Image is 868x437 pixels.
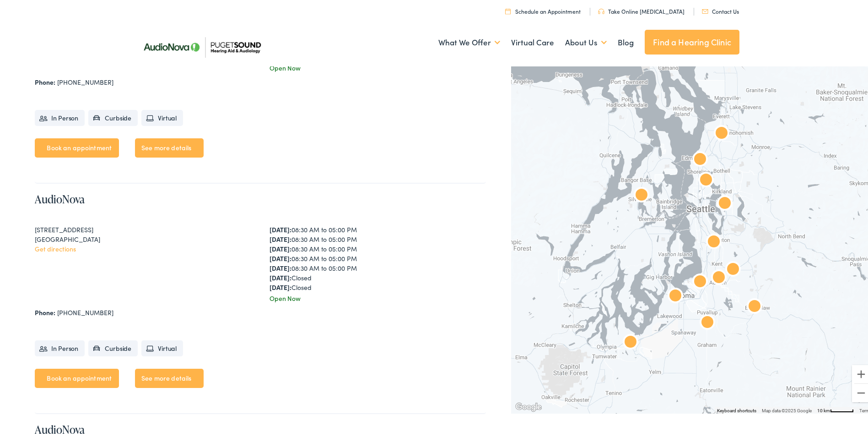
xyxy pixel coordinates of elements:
strong: [DATE]: [270,233,291,242]
div: [GEOGRAPHIC_DATA] [35,233,251,242]
a: Schedule an Appointment [505,5,581,13]
div: 08:30 AM to 05:00 PM 08:30 AM to 05:00 PM 08:30 AM to 05:00 PM 08:30 AM to 05:00 PM 08:30 AM to 0... [270,223,486,290]
div: [STREET_ADDRESS] [35,223,251,233]
a: Open this area in Google Maps (opens a new window) [513,399,544,411]
strong: Phone: [35,306,55,315]
div: Puget Sound Hearing Aid &#038; Audiology by AudioNova [707,118,736,147]
div: AudioNova [704,262,733,291]
a: AudioNova [35,420,85,435]
a: Find a Hearing Clinic [645,28,739,53]
span: 10 km [817,406,830,411]
a: Book an appointment [35,367,119,386]
a: What We Offer [438,24,500,58]
strong: Phone: [35,76,55,85]
li: Curbside [88,108,138,124]
button: Map Scale: 10 km per 48 pixels [814,405,857,411]
strong: [DATE]: [270,271,291,280]
div: Open Now [270,61,486,71]
img: utility icon [702,7,708,12]
div: Open Now [270,292,486,301]
strong: [DATE]: [270,281,291,290]
a: Book an appointment [35,137,119,156]
div: AudioNova [685,266,715,295]
a: [PHONE_NUMBER] [57,306,113,315]
a: AudioNova [35,190,85,205]
a: Virtual Care [511,24,554,58]
button: Keyboard shortcuts [717,406,756,412]
a: See more details [135,137,204,156]
div: AudioNova [661,280,690,310]
li: Virtual [141,108,183,124]
li: Virtual [141,339,183,355]
div: AudioNova [699,226,728,256]
a: [PHONE_NUMBER] [57,76,113,85]
a: Contact Us [702,5,739,13]
a: Blog [618,24,634,58]
li: Curbside [88,339,138,355]
img: utility icon [598,7,604,12]
span: Map data ©2025 Google [762,406,812,411]
a: About Us [565,24,607,58]
a: See more details [135,367,204,386]
div: AudioNova [691,164,721,194]
strong: [DATE]: [270,223,291,232]
div: AudioNova [627,180,656,209]
img: utility icon [505,6,511,12]
strong: [DATE]: [270,262,291,271]
img: Google [513,399,544,411]
li: In Person [35,339,85,355]
div: AudioNova [685,144,715,173]
div: AudioNova [718,254,748,283]
strong: [DATE]: [270,242,291,251]
strong: [DATE]: [270,252,291,261]
a: Take Online [MEDICAL_DATA] [598,5,685,13]
div: AudioNova [740,291,769,320]
a: Get directions [35,242,76,251]
div: AudioNova [616,327,645,356]
li: In Person [35,108,85,124]
div: AudioNova [693,307,722,336]
div: AudioNova [710,188,739,217]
